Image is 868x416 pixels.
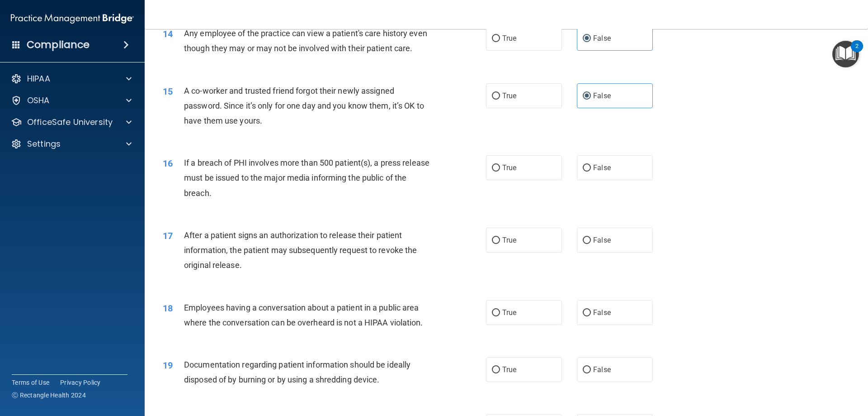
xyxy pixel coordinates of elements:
p: Settings [27,139,61,149]
a: Privacy Policy [60,378,101,387]
span: False [593,91,611,100]
a: Settings [11,139,132,149]
span: False [593,163,611,172]
span: After a patient signs an authorization to release their patient information, the patient may subs... [184,230,417,270]
span: If a breach of PHI involves more than 500 patient(s), a press release must be issued to the major... [184,158,429,197]
img: PMB logo [11,10,134,28]
span: 18 [163,303,173,314]
span: 17 [163,230,173,241]
p: OfficeSafe University [27,117,113,128]
input: False [583,35,591,42]
input: True [492,310,500,316]
p: HIPAA [27,73,50,84]
span: True [502,365,516,374]
span: True [502,34,516,43]
input: True [492,93,500,100]
span: True [502,308,516,317]
iframe: Drift Widget Chat Controller [823,354,857,388]
span: A co-worker and trusted friend forgot their newly assigned password. Since it’s only for one day ... [184,86,424,125]
span: 19 [163,360,173,371]
input: False [583,310,591,316]
input: True [492,35,500,42]
input: False [583,367,591,373]
input: True [492,237,500,244]
span: 14 [163,29,173,39]
h4: Compliance [27,38,90,51]
span: True [502,91,516,100]
input: True [492,165,500,172]
input: True [492,367,500,373]
div: 2 [855,46,859,58]
input: False [583,237,591,244]
span: Documentation regarding patient information should be ideally disposed of by burning or by using ... [184,360,410,384]
a: Terms of Use [12,378,49,387]
span: 16 [163,158,173,169]
span: False [593,365,611,374]
input: False [583,165,591,172]
a: HIPAA [11,73,132,84]
span: Any employee of the practice can view a patient's care history even though they may or may not be... [184,29,427,53]
p: OSHA [27,95,50,106]
span: 15 [163,86,173,97]
input: False [583,93,591,100]
span: True [502,163,516,172]
span: Employees having a conversation about a patient in a public area where the conversation can be ov... [184,303,423,327]
span: False [593,236,611,244]
span: False [593,34,611,43]
span: False [593,308,611,317]
button: Open Resource Center, 2 new notifications [832,41,859,67]
span: True [502,236,516,244]
a: OSHA [11,95,132,106]
span: Ⓒ Rectangle Health 2024 [12,391,86,400]
a: OfficeSafe University [11,117,132,128]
